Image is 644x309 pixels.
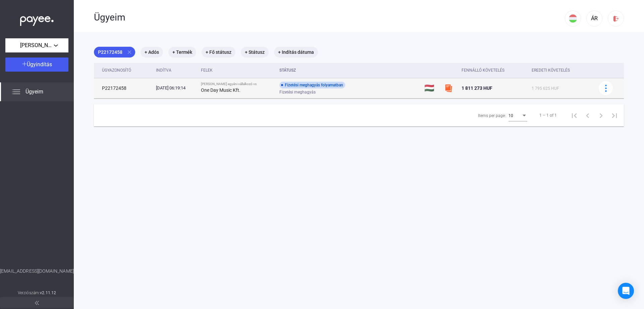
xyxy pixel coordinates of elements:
[241,47,269,57] mat-chip: + Státusz
[508,113,513,118] span: 10
[20,41,54,49] span: [PERSON_NAME] egyéni vállalkozó
[608,109,621,122] button: Last page
[612,15,620,22] img: logout-red
[156,66,171,74] div: Indítva
[618,283,634,299] div: Open Intercom Messenger
[102,66,151,74] div: Ügyazonosító
[201,66,274,74] div: Felek
[422,78,441,98] td: 🇭🇺
[40,291,56,295] strong: v2.11.12
[462,85,492,91] span: 1 811 273 HUF
[539,111,557,119] div: 1 – 1 of 1
[462,66,504,74] div: Fennálló követelés
[569,14,577,23] img: HU
[532,86,559,91] span: 1 795 625 HUF
[102,66,131,74] div: Ügyazonosító
[586,10,602,27] button: ÁR
[5,38,68,52] button: [PERSON_NAME] egyéni vállalkozó
[94,47,135,57] mat-chip: P22172458
[532,66,590,74] div: Eredeti követelés
[444,84,452,92] img: szamlazzhu-mini
[35,301,39,305] img: arrow-double-left-grey.svg
[568,109,581,122] button: First page
[201,66,213,74] div: Felek
[126,49,132,55] mat-icon: close
[201,82,274,86] div: [PERSON_NAME] egyéni vállalkozó vs
[5,57,68,72] button: Ügyindítás
[27,61,52,68] span: Ügyindítás
[94,12,565,23] div: Ügyeim
[25,88,43,96] span: Ügyeim
[581,109,594,122] button: Previous page
[277,63,422,78] th: Státusz
[608,10,624,27] button: logout-red
[22,62,27,66] img: plus-white.svg
[201,87,240,93] strong: One Day Music Kft.
[589,14,600,23] div: ÁR
[478,112,506,120] div: Items per page:
[594,109,608,122] button: Next page
[508,111,527,119] mat-select: Items per page:
[462,66,526,74] div: Fennálló követelés
[599,81,613,95] button: more-blue
[12,88,20,96] img: list.svg
[279,82,345,88] div: Fizetési meghagyás folyamatban
[156,85,196,91] div: [DATE] 06:19:14
[168,47,196,57] mat-chip: + Termék
[274,47,318,57] mat-chip: + Indítás dátuma
[94,78,153,98] td: P22172458
[20,12,54,26] img: white-payee-white-dot.svg
[279,88,316,96] span: Fizetési meghagyás
[565,10,581,27] button: HU
[141,47,163,57] mat-chip: + Adós
[202,47,235,57] mat-chip: + Fő státusz
[532,66,570,74] div: Eredeti követelés
[602,85,609,92] img: more-blue
[156,66,196,74] div: Indítva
